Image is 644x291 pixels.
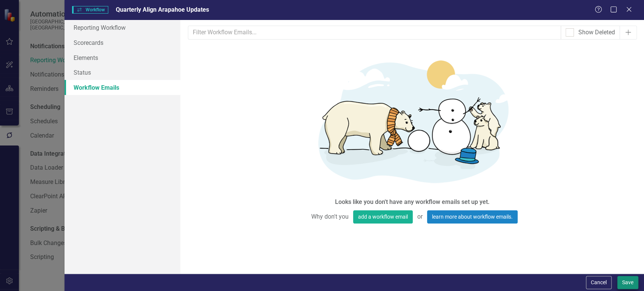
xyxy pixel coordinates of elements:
span: Quarterly Align Arapahoe Updates [116,6,209,13]
div: Show Deleted [578,28,615,37]
div: Looks like you don't have any workflow emails set up yet. [335,198,489,207]
input: Filter Workflow Emails... [188,26,561,40]
span: Workflow [72,6,108,14]
button: Cancel [586,276,612,289]
a: Reporting Workflow [65,20,180,35]
span: or [413,210,427,224]
a: Scorecards [65,35,180,50]
button: add a workflow email [353,210,413,224]
button: Save [617,276,638,289]
a: Workflow Emails [65,80,180,95]
img: Getting started [299,45,525,196]
a: learn more about workflow emails. [427,210,518,224]
a: Elements [65,50,180,65]
a: Status [65,65,180,80]
span: Why don't you [307,210,353,224]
